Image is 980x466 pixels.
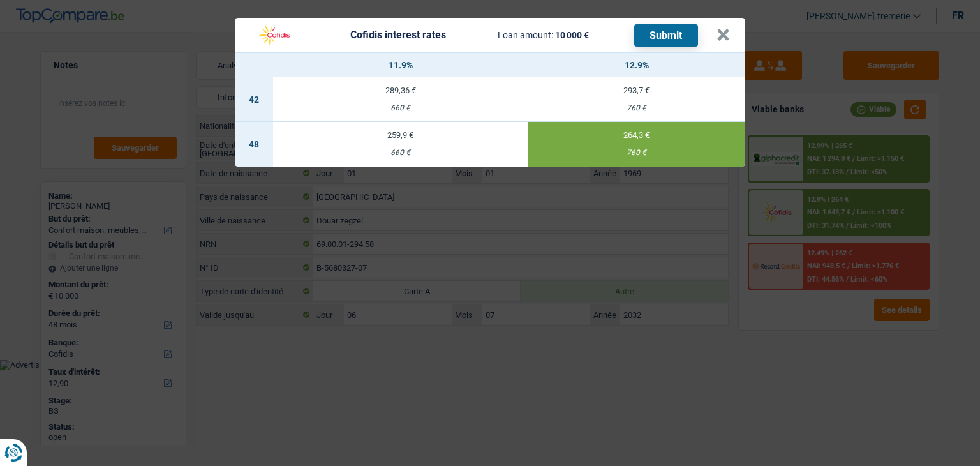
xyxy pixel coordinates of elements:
div: 760 € [528,149,745,157]
div: 264,3 € [528,131,745,139]
th: 11.9% [273,53,528,77]
div: 289,36 € [273,86,528,94]
div: 660 € [273,104,528,112]
button: × [716,29,730,41]
div: 259,9 € [273,131,528,139]
div: 760 € [528,104,745,112]
span: 10 000 € [555,30,589,40]
div: 660 € [273,149,528,157]
th: 12.9% [528,53,745,77]
img: Cofidis [250,23,299,47]
td: 42 [235,77,273,122]
button: Submit [634,24,698,47]
div: 293,7 € [528,86,745,94]
td: 48 [235,122,273,167]
div: Cofidis interest rates [350,30,446,40]
span: Loan amount: [498,30,553,40]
